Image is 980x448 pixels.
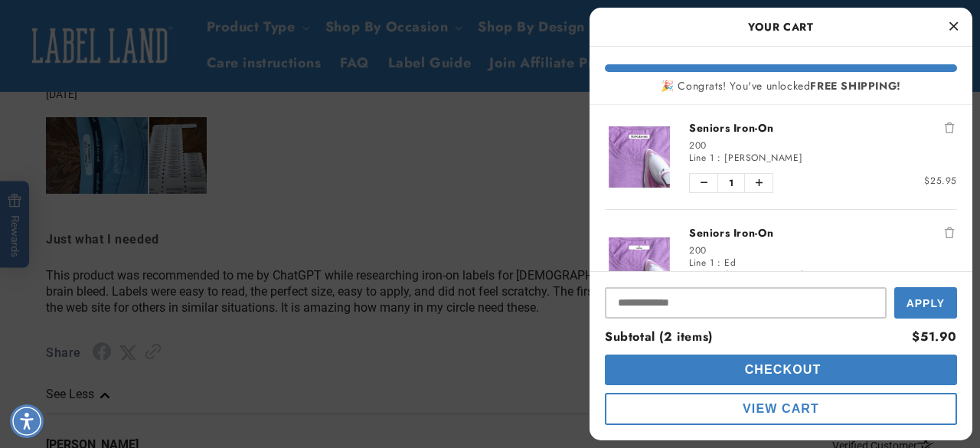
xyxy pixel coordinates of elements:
[906,297,945,309] span: Apply
[605,15,957,38] h2: Your Cart
[912,326,957,348] div: $51.90
[942,120,957,136] button: Remove Seniors Iron-On
[810,78,900,93] b: FREE SHIPPING!
[10,404,44,438] div: Accessibility Menu
[605,328,713,345] span: Subtotal (2 items)
[605,355,957,385] button: cart
[717,174,745,192] span: 1
[605,237,674,298] img: Nursing Home Iron-On - Label Land
[717,256,721,270] span: :
[743,402,819,415] span: View Cart
[924,174,957,188] span: $25.95
[689,268,716,282] span: Line 2
[689,120,957,136] a: Seniors Iron-On
[605,105,957,209] li: product
[741,363,822,376] span: Checkout
[689,244,957,257] div: 200
[719,268,723,282] span: :
[942,225,957,240] button: Remove Seniors Iron-On
[605,287,887,319] input: Input Discount
[724,151,802,165] span: [PERSON_NAME]
[605,393,957,425] button: cart
[605,209,957,326] li: product
[726,268,804,282] span: [PERSON_NAME]
[605,126,674,188] img: Nursing Home Iron-On - Label Land
[717,151,721,165] span: :
[689,139,957,152] div: 200
[605,80,957,93] div: 🎉 Congrats! You've unlocked
[689,151,714,165] span: Line 1
[689,225,957,240] a: Seniors Iron-On
[942,15,965,38] button: Close Cart
[894,287,957,319] button: Apply
[689,256,714,270] span: Line 1
[745,174,773,192] button: Increase quantity of Seniors Iron-On
[724,256,736,270] span: Ed
[690,174,717,192] button: Decrease quantity of Seniors Iron-On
